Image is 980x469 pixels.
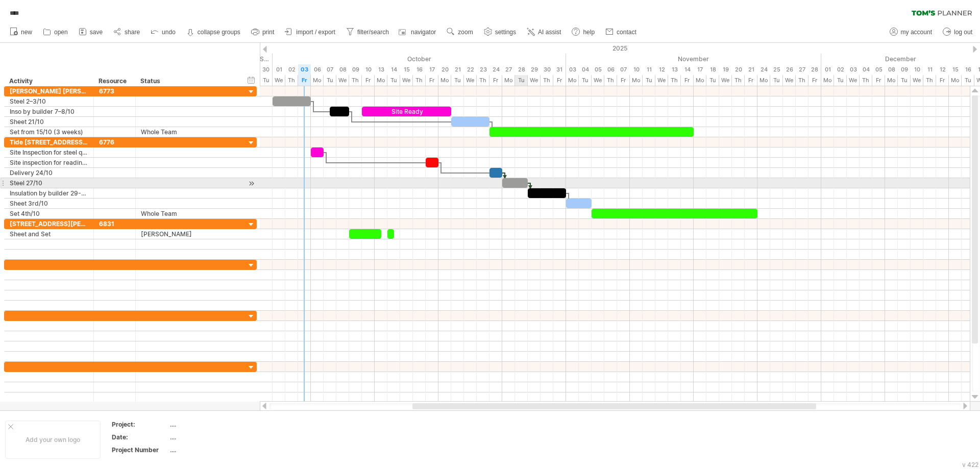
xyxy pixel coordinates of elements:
[99,219,130,229] div: 6831
[681,75,694,86] div: Friday, 14 November 2025
[694,75,706,86] div: Monday, 17 November 2025
[54,29,68,36] span: open
[324,64,336,75] div: Tuesday, 7 October 2025
[515,75,528,86] div: Tuesday, 28 October 2025
[357,29,389,36] span: filter/search
[770,75,783,86] div: Tuesday, 25 November 2025
[847,64,860,75] div: Wednesday, 3 December 2025
[387,64,400,75] div: Tuesday, 14 October 2025
[99,76,130,86] div: Resource
[125,29,140,36] span: share
[949,64,962,75] div: Monday, 15 December 2025
[451,64,464,75] div: Tuesday, 21 October 2025
[706,75,719,86] div: Tuesday, 18 November 2025
[808,75,821,86] div: Friday, 28 November 2025
[719,64,732,75] div: Wednesday, 19 November 2025
[438,64,451,75] div: Monday, 20 October 2025
[285,75,298,86] div: Thursday, 2 October 2025
[604,64,617,75] div: Thursday, 6 November 2025
[198,29,240,36] strong: collapse groups
[796,75,808,86] div: Thursday, 27 November 2025
[860,64,872,75] div: Thursday, 4 December 2025
[426,64,438,75] div: Friday, 17 October 2025
[411,29,436,36] span: navigator
[249,26,277,39] a: print
[296,29,335,36] span: import / export
[5,421,101,459] div: Add your own logo
[954,29,972,36] span: log out
[273,64,285,75] div: Wednesday, 1 October 2025
[668,75,681,86] div: Thursday, 13 November 2025
[681,64,694,75] div: Friday, 14 November 2025
[324,75,336,86] div: Tuesday, 7 October 2025
[426,75,438,86] div: Friday, 17 October 2025
[10,219,88,229] div: [STREET_ADDRESS][PERSON_NAME]
[336,64,349,75] div: Wednesday, 8 October 2025
[9,76,88,86] div: Activity
[170,420,256,429] div: ....
[885,64,898,75] div: Monday, 8 December 2025
[583,29,595,36] span: help
[413,75,426,86] div: Thursday, 16 October 2025
[162,29,176,36] span: undo
[541,64,553,75] div: Thursday, 30 October 2025
[170,446,256,454] div: ....
[170,433,256,441] div: ....
[10,127,88,137] div: Set from 15/10 (3 weeks)
[10,117,88,127] div: Sheet 21/10
[617,29,636,36] span: contact
[694,64,706,75] div: Monday, 17 November 2025
[524,26,564,39] a: AI assist
[140,76,240,86] div: Status
[336,75,349,86] div: Wednesday, 8 October 2025
[247,178,256,189] div: scroll to activity
[141,229,240,239] div: [PERSON_NAME]
[413,64,426,75] div: Thursday, 16 October 2025
[783,75,796,86] div: Wednesday, 26 November 2025
[477,75,489,86] div: Thursday, 23 October 2025
[10,188,88,198] div: Insulation by builder 29-30th
[643,64,655,75] div: Tuesday, 11 November 2025
[579,75,592,86] div: Tuesday, 4 November 2025
[668,64,681,75] div: Thursday, 13 November 2025
[311,75,324,86] div: Monday, 6 October 2025
[962,75,974,86] div: Tuesday, 16 December 2025
[617,75,630,86] div: Friday, 7 November 2025
[112,446,168,454] div: Project Number
[901,29,932,36] span: my account
[502,64,515,75] div: Monday, 27 October 2025
[911,75,923,86] div: Wednesday, 10 December 2025
[911,64,923,75] div: Wednesday, 10 December 2025
[502,75,515,86] div: Monday, 27 October 2025
[99,137,130,147] div: 6776
[783,64,796,75] div: Wednesday, 26 November 2025
[311,64,324,75] div: Monday, 6 October 2025
[630,75,643,86] div: Monday, 10 November 2025
[141,209,240,218] div: Whole Team
[477,64,489,75] div: Thursday, 23 October 2025
[362,107,451,116] div: Site Ready
[489,75,502,86] div: Friday, 24 October 2025
[438,75,451,86] div: Monday, 20 October 2025
[375,64,387,75] div: Monday, 13 October 2025
[40,26,71,39] a: open
[10,86,88,96] div: [PERSON_NAME] [PERSON_NAME][GEOGRAPHIC_DATA]
[10,158,88,167] div: Site inspection for readiness
[732,75,745,86] div: Thursday, 20 November 2025
[898,64,911,75] div: Tuesday, 9 December 2025
[757,64,770,75] div: Monday, 24 November 2025
[10,209,88,218] div: Set 4th/10
[99,86,130,96] div: 6773
[10,178,88,188] div: Steel 27/10
[834,75,847,86] div: Tuesday, 2 December 2025
[260,75,273,86] div: Tuesday, 30 September 2025
[936,64,949,75] div: Friday, 12 December 2025
[872,64,885,75] div: Friday, 5 December 2025
[604,75,617,86] div: Thursday, 6 November 2025
[923,75,936,86] div: Thursday, 11 December 2025
[745,64,757,75] div: Friday, 21 November 2025
[400,64,413,75] div: Wednesday, 15 October 2025
[10,168,88,178] div: Delivery 24/10
[655,75,668,86] div: Wednesday, 12 November 2025
[184,26,243,39] a: collapse groups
